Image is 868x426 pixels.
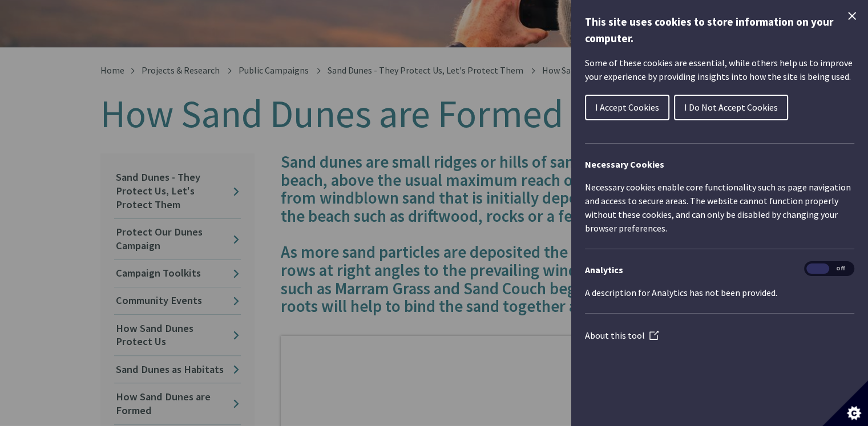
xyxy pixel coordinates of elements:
[684,102,778,113] span: I Do Not Accept Cookies
[585,14,854,47] h1: This site uses cookies to store information on your computer.
[674,95,788,120] button: I Do Not Accept Cookies
[845,9,859,23] button: Close Cookie Control
[585,263,854,277] h3: Analytics
[822,380,868,426] button: Set cookie preferences
[585,330,659,341] a: About this tool
[595,102,659,113] span: I Accept Cookies
[829,263,852,274] span: Off
[806,263,829,274] span: On
[585,56,854,83] p: Some of these cookies are essential, while others help us to improve your experience by providing...
[585,286,854,299] p: A description for Analytics has not been provided.
[585,95,669,120] button: I Accept Cookies
[585,157,854,171] h2: Necessary Cookies
[585,180,854,235] p: Necessary cookies enable core functionality such as page navigation and access to secure areas. T...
